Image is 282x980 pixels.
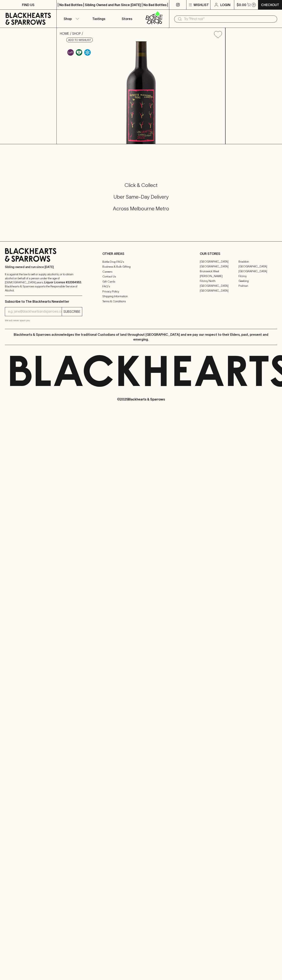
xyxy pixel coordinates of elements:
[75,48,83,57] a: Made without the use of any animal products.
[102,269,180,274] a: Careers
[92,16,105,21] p: Tastings
[238,274,277,279] a: Fitzroy
[253,4,255,6] p: 0
[220,2,230,7] p: Login
[200,274,238,279] a: [PERSON_NAME]
[200,251,277,256] p: OUR STORES
[5,272,82,292] p: It is against the law to sell or supply alcohol to, or to obtain alcohol on behalf of a person un...
[102,274,180,279] a: Contact Us
[184,16,274,22] input: Try "Pinot noir"
[200,284,238,288] a: [GEOGRAPHIC_DATA]
[238,279,277,284] a: Geelong
[60,32,69,35] a: HOME
[238,269,277,274] a: [GEOGRAPHIC_DATA]
[102,259,180,264] a: Bottle Drop FAQ's
[200,288,238,293] a: [GEOGRAPHIC_DATA]
[194,2,209,7] p: Wishlist
[200,264,238,269] a: [GEOGRAPHIC_DATA]
[5,166,277,233] div: Call to action block
[84,49,91,56] img: Chilled Red
[64,16,72,21] p: Shop
[76,49,82,56] img: Vegan
[5,318,82,322] p: We will never spam you
[67,49,74,56] img: Lo-Fi
[238,259,277,264] a: Braddon
[102,299,180,304] a: Terms & Conditions
[44,281,81,284] strong: Liquor License #32064953
[5,205,277,212] h5: Across Melbourne Metro
[102,294,180,299] a: Shipping Information
[261,2,279,7] p: Checkout
[238,264,277,269] a: [GEOGRAPHIC_DATA]
[22,2,34,7] p: FIND US
[83,48,92,57] a: Wonderful as is, but a slight chill will enhance the aromatics and give it a beautiful crunch.
[238,284,277,288] a: Prahran
[200,259,238,264] a: [GEOGRAPHIC_DATA]
[63,309,80,314] p: SUBSCRIBE
[57,10,85,28] button: Shop
[200,279,238,284] a: Fitzroy North
[72,32,81,35] a: SHOP
[62,307,82,316] button: SUBSCRIBE
[66,48,75,57] a: Some may call it natural, others minimum intervention, either way, it’s hands off & maybe even a ...
[102,251,180,256] p: OTHER AREAS
[113,10,141,28] a: Stores
[122,16,132,21] p: Stores
[8,308,62,315] input: e.g. jane@blackheartsandsparrows.com.au
[57,41,225,144] img: 29914.png
[200,269,238,274] a: Brunswick West
[5,299,82,304] p: Subscribe to The Blackhearts Newsletter
[66,38,93,42] button: Add to wishlist
[5,182,277,189] h5: Click & Collect
[102,264,180,269] a: Business & Bulk Gifting
[5,194,277,200] h5: Uber Same-Day Delivery
[237,2,246,7] p: $0.00
[102,289,180,294] a: Privacy Policy
[5,265,82,269] p: Sibling owned and run since [DATE]
[102,284,180,289] a: FAQ's
[102,279,180,284] a: Gift Cards
[8,332,274,342] p: Blackhearts & Sparrows acknowledges the traditional Custodians of land throughout [GEOGRAPHIC_DAT...
[212,29,224,40] button: Add to wishlist
[85,10,113,28] a: Tastings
